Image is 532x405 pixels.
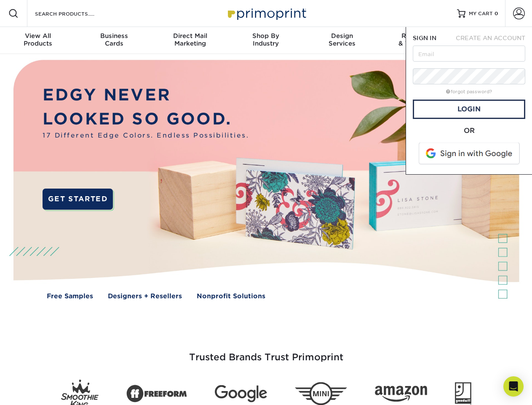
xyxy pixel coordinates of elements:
span: Direct Mail [152,32,228,40]
a: DesignServices [304,27,380,54]
div: Open Intercom Messenger [503,376,524,397]
p: EDGY NEVER [43,83,249,107]
span: MY CART [469,10,493,17]
img: Goodwill [455,382,471,405]
span: 0 [495,11,498,16]
div: Industry [228,32,304,47]
a: Resources& Templates [380,27,456,54]
a: Free Samples [47,292,93,301]
a: Login [413,100,525,119]
div: Services [304,32,380,47]
span: Shop By [228,32,304,40]
input: Email [413,46,525,62]
div: & Templates [380,32,456,47]
div: Cards [76,32,152,47]
a: forgot password? [446,89,492,94]
p: LOOKED SO GOOD. [43,107,249,131]
a: Shop ByIndustry [228,27,304,54]
a: BusinessCards [76,27,152,54]
a: Designers + Resellers [108,292,182,301]
h3: Trusted Brands Trust Primoprint [20,332,513,373]
span: CREATE AN ACCOUNT [456,35,525,41]
div: Marketing [152,32,228,47]
span: 17 Different Edge Colors. Endless Possibilities. [43,131,249,140]
div: OR [413,126,525,136]
a: Direct MailMarketing [152,27,228,54]
input: SEARCH PRODUCTS..... [34,8,116,19]
img: Primoprint [224,4,308,22]
img: Amazon [375,386,427,402]
a: GET STARTED [43,189,113,210]
span: Resources [380,32,456,40]
span: SIGN IN [413,35,436,41]
span: Design [304,32,380,40]
span: Business [76,32,152,40]
img: Google [215,385,267,402]
a: Nonprofit Solutions [197,292,265,301]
